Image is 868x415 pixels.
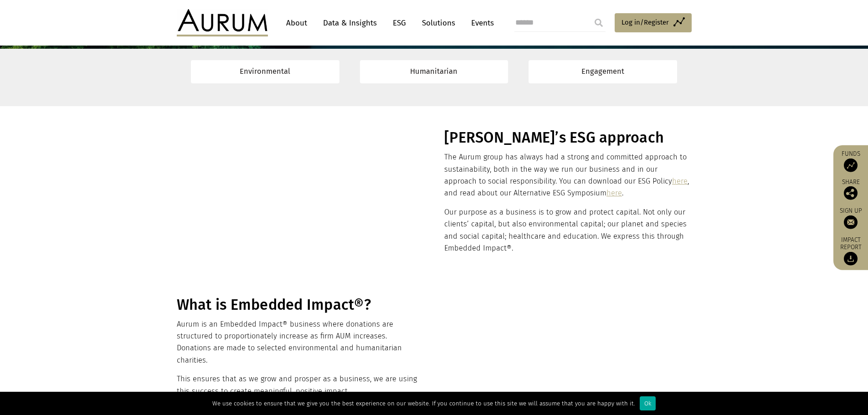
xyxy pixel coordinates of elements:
[615,13,692,32] a: Log in/Register
[417,15,460,31] a: Solutions
[360,60,508,83] a: Humanitarian
[177,318,421,367] p: Aurum is an Embedded Impact® business where donations are structured to proportionately increase ...
[191,60,339,83] a: Environmental
[467,15,494,31] a: Events
[606,189,622,197] a: here
[844,158,858,172] img: Access Funds
[177,373,421,397] p: This ensures that as we grow and prosper as a business, we are using this success to create meani...
[282,15,312,31] a: About
[838,236,863,266] a: Impact report
[640,396,656,410] div: Ok
[388,15,411,31] a: ESG
[590,14,608,32] input: Submit
[838,179,863,200] div: Share
[444,206,689,255] p: Our purpose as a business is to grow and protect capital. Not only our clients’ capital, but also...
[672,177,688,185] a: here
[529,60,677,83] a: Engagement
[838,149,863,172] a: Funds
[444,151,689,200] p: The Aurum group has always had a strong and committed approach to sustainability, both in the way...
[844,186,858,200] img: Share this post
[838,206,863,229] a: Sign up
[621,17,669,28] span: Log in/Register
[177,9,268,36] img: Aurum
[177,296,421,314] h1: What is Embedded Impact®?
[844,215,858,229] img: Sign up to our newsletter
[444,129,689,147] h1: [PERSON_NAME]’s ESG approach
[318,15,381,31] a: Data & Insights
